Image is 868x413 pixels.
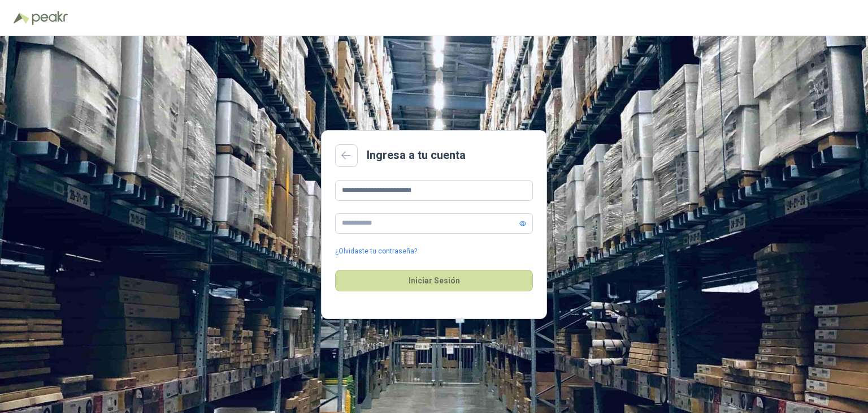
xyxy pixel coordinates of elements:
h2: Ingresa a tu cuenta [367,147,466,164]
a: ¿Olvidaste tu contraseña? [335,246,417,257]
img: Peakr [32,11,68,25]
button: Iniciar Sesión [335,270,533,291]
img: Logo [14,12,29,24]
span: eye [519,220,526,227]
